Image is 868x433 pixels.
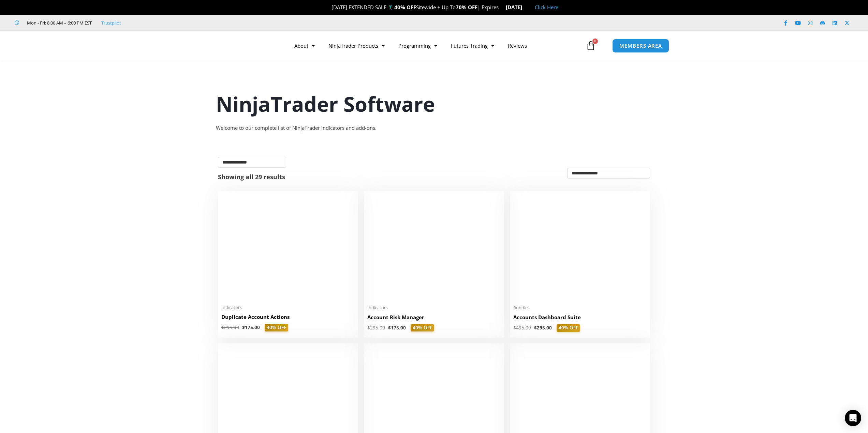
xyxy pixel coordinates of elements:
[456,4,477,11] strong: 70% OFF
[535,4,558,11] a: Click Here
[367,195,501,300] img: Account Risk Manager
[394,4,416,11] strong: 40% OFF
[326,5,331,10] img: 🎉
[218,174,285,180] p: Showing all 29 results
[216,90,652,118] h1: NinjaTrader Software
[25,19,92,27] span: Mon - Fri: 8:00 AM – 6:00 PM EST
[513,325,516,331] span: $
[506,4,528,11] strong: [DATE]
[499,5,504,10] img: ⌛
[513,325,531,331] bdi: 495.00
[221,324,224,330] span: $
[411,324,434,332] span: 40% OFF
[221,195,355,300] img: Duplicate Account Actions
[322,38,392,53] a: NinjaTrader Products
[444,38,501,53] a: Futures Trading
[576,36,606,56] a: 0
[513,314,647,321] h2: Accounts Dashboard Suite
[388,325,406,331] bdi: 175.00
[557,324,580,332] span: 40% OFF
[216,123,652,133] div: Welcome to our complete list of NinjaTrader indicators and add-ons.
[388,325,391,331] span: $
[221,305,355,310] span: Indicators
[534,325,552,331] bdi: 295.00
[242,324,245,330] span: $
[324,4,506,11] span: [DATE] EXTENDED SALE 🏌️‍♂️ Sitewide + Up To | Expires
[534,325,537,331] span: $
[513,314,647,324] a: Accounts Dashboard Suite
[221,313,355,324] a: Duplicate Account Actions
[367,325,385,331] bdi: 295.00
[392,38,444,53] a: Programming
[242,324,260,330] bdi: 175.00
[523,5,528,10] img: 🏭
[501,38,534,53] a: Reviews
[592,38,598,44] span: 0
[190,33,263,58] img: LogoAI | Affordable Indicators – NinjaTrader
[619,43,662,48] span: MEMBERS AREA
[221,313,355,321] h2: Duplicate Account Actions
[221,324,239,330] bdi: 295.00
[288,38,584,53] nav: Menu
[367,314,501,321] h2: Account Risk Manager
[101,19,121,27] a: Trustpilot
[367,314,501,324] a: Account Risk Manager
[513,305,647,311] span: Bundles
[367,305,501,311] span: Indicators
[845,410,861,426] div: Open Intercom Messenger
[567,168,650,179] select: Shop order
[367,325,370,331] span: $
[265,324,288,331] span: 40% OFF
[513,195,647,301] img: Accounts Dashboard Suite
[288,38,322,53] a: About
[612,39,669,53] a: MEMBERS AREA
